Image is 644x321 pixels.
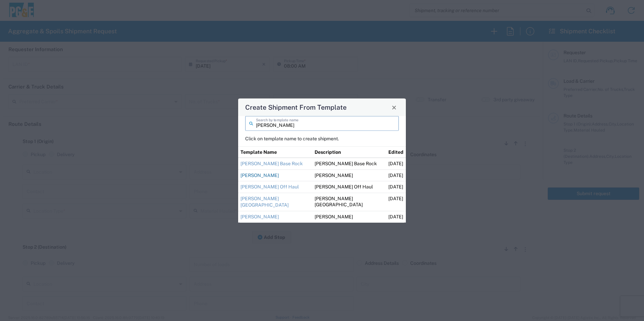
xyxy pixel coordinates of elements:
[245,136,399,142] p: Click on template name to create shipment.
[312,158,386,170] td: [PERSON_NAME] Base Rock
[238,146,406,223] table: Shipment templates
[386,181,406,193] td: [DATE]
[386,158,406,170] td: [DATE]
[386,170,406,181] td: [DATE]
[312,193,386,211] td: [PERSON_NAME][GEOGRAPHIC_DATA]
[238,146,312,158] th: Template Name
[240,214,279,219] a: [PERSON_NAME]
[386,211,406,222] td: [DATE]
[312,170,386,181] td: [PERSON_NAME]
[240,161,303,166] a: [PERSON_NAME] Base Rock
[312,146,386,158] th: Description
[245,102,347,112] h4: Create Shipment From Template
[240,172,279,178] a: [PERSON_NAME]
[386,193,406,211] td: [DATE]
[240,184,299,189] a: [PERSON_NAME] Off Haul
[312,211,386,222] td: [PERSON_NAME]
[389,103,399,112] button: Close
[240,196,289,208] a: [PERSON_NAME][GEOGRAPHIC_DATA]
[386,146,406,158] th: Edited
[312,181,386,193] td: [PERSON_NAME] Off Haul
